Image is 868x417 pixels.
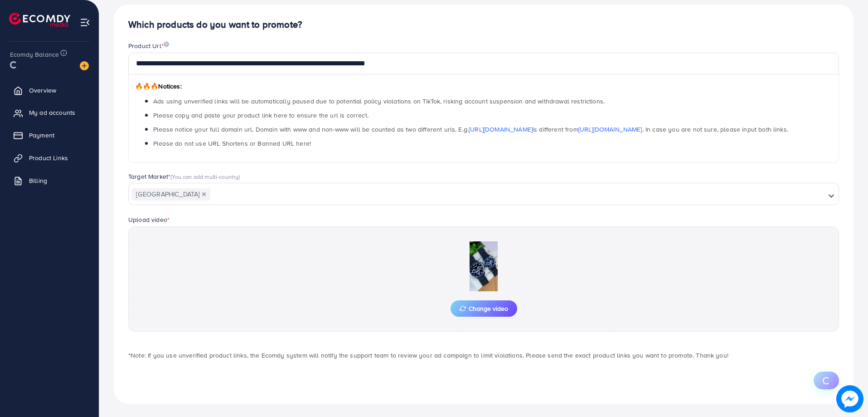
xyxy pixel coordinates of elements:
a: Billing [7,172,92,190]
p: *Note: If you use unverified product links, the Ecomdy system will notify the support team to rev... [128,350,839,361]
a: Product Links [7,149,92,167]
span: Please notice your full domain url. Domain with www and non-www will be counted as two different ... [153,125,788,134]
img: image [164,41,169,47]
button: Deselect Pakistan [202,192,206,196]
img: logo [9,13,70,27]
span: Ads using unverified links will be automatically paused due to potential policy violations on Tik... [153,97,605,106]
h4: Which products do you want to promote? [128,19,839,30]
a: Payment [7,126,92,144]
img: image [836,385,863,412]
span: Notices: [135,82,182,91]
a: My ad accounts [7,103,92,122]
a: [URL][DOMAIN_NAME] [469,125,533,134]
label: Upload video [128,215,170,224]
span: 🔥🔥🔥 [135,82,158,91]
span: [GEOGRAPHIC_DATA] [132,188,210,201]
label: Product Url [128,41,169,50]
span: Change video [460,305,508,312]
span: Please copy and paste your product link here to ensure the url is correct. [153,111,369,120]
button: Change video [451,300,517,317]
label: Target Market [128,172,240,181]
span: Ecomdy Balance [10,50,59,59]
a: Overview [7,81,92,99]
span: My ad accounts [29,108,75,117]
span: Product Links [29,153,68,162]
img: image [80,61,89,70]
a: [URL][DOMAIN_NAME] [578,125,642,134]
span: Payment [29,131,54,140]
span: Please do not use URL Shortens or Banned URL here! [153,139,311,148]
span: Billing [29,176,47,185]
img: menu [80,17,90,28]
img: Preview Image [438,241,529,291]
span: (You can add multi-country) [170,172,240,181]
div: Search for option [128,183,839,205]
input: Search for option [211,188,824,202]
span: Overview [29,86,56,95]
